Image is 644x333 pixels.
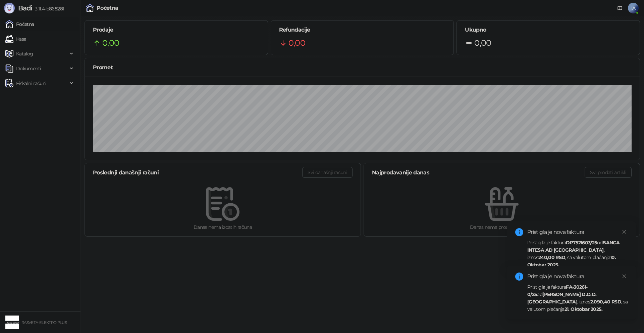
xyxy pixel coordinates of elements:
[585,167,632,178] button: Svi prodati artikli
[628,3,639,13] span: IA
[527,228,628,236] div: Pristigla je nova faktura
[279,26,446,34] h5: Refundacije
[622,274,627,279] span: close
[93,168,302,177] div: Poslednji današnji računi
[538,254,566,260] strong: 240,00 RSD
[5,316,19,329] img: 64x64-companyLogo-4c9eac63-00ad-485c-9b48-57f283827d2d.png
[93,63,632,72] div: Promet
[16,47,33,60] span: Katalog
[527,273,628,281] div: Pristigla je nova faktura
[375,223,629,231] div: Danas nema prodatih artikala
[4,3,15,13] img: Logo
[527,291,596,305] strong: [PERSON_NAME] D.O.O. [GEOGRAPHIC_DATA]
[18,4,32,12] span: Badi
[21,320,67,325] small: RASVETA-ELEKTRO PLUS
[288,37,305,49] span: 0,00
[622,230,627,234] span: close
[96,223,350,231] div: Danas nema izdatih računa
[32,6,64,12] span: 3.11.4-b868281
[474,37,491,49] span: 0,00
[302,167,353,178] button: Svi današnji računi
[566,240,597,246] strong: DP7521603/25
[527,239,628,268] div: Pristigla je faktura od , iznos , sa valutom plaćanja
[527,283,628,313] div: Pristigla je faktura od , iznos , sa valutom plaćanja
[614,3,625,13] a: Dokumentacija
[621,228,628,236] a: Close
[16,62,41,75] span: Dokumenti
[621,273,628,280] a: Close
[515,273,523,281] span: info-circle
[565,306,602,312] strong: 21. Oktobar 2025.
[5,17,34,31] a: Početna
[515,228,523,236] span: info-circle
[5,32,26,46] a: Kasa
[465,26,632,34] h5: Ukupno
[372,168,585,177] div: Najprodavanije danas
[102,37,119,49] span: 0,00
[16,77,46,90] span: Fiskalni računi
[590,299,621,305] strong: 2.090,40 RSD
[93,26,260,34] h5: Prodaje
[97,5,118,11] div: Početna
